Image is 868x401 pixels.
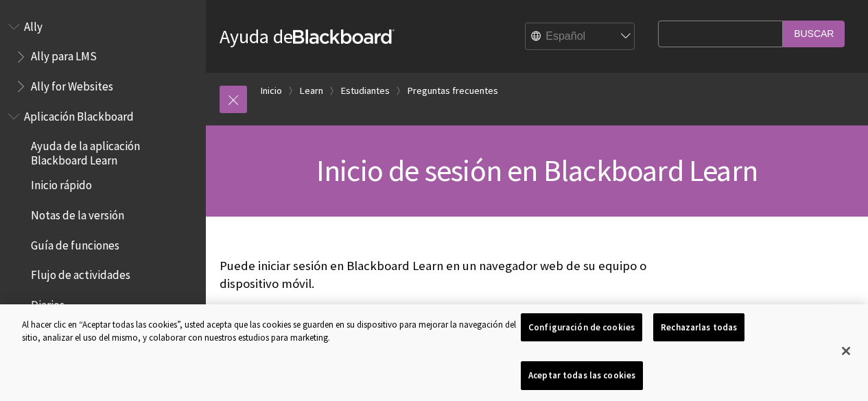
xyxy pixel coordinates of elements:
select: Site Language Selector [526,23,635,51]
span: Inicio de sesión en Blackboard Learn [316,151,758,189]
strong: Blackboard [293,29,395,44]
p: Puede iniciar sesión en Blackboard Learn en un navegador web de su equipo o dispositivo móvil. [220,257,651,293]
button: Rechazarlas todas [653,313,744,342]
a: Estudiantes [341,82,390,99]
span: Ally for Websites [31,75,113,93]
nav: Book outline for Anthology Ally Help [8,15,198,98]
span: Notas de la versión [31,204,124,222]
span: Inicio rápido [31,174,92,193]
span: Ally para LMS [31,45,97,64]
a: Preguntas frecuentes [408,82,498,99]
a: Inicio [261,82,282,99]
button: Cerrar [831,336,861,366]
a: Learn [300,82,323,99]
span: Aplicación Blackboard [24,105,134,123]
button: Aceptar todas las cookies [521,361,643,390]
span: Ally [24,15,43,34]
span: Guía de funciones [31,234,119,252]
a: Ayuda deBlackboard [220,24,395,49]
span: Diarios [31,293,64,312]
div: Al hacer clic en “Aceptar todas las cookies”, usted acepta que las cookies se guarden en su dispo... [22,318,521,345]
span: Ayuda de la aplicación Blackboard Learn [31,135,196,167]
input: Buscar [783,21,845,47]
span: Flujo de actividades [31,264,130,282]
button: Configuración de cookies [521,313,642,342]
